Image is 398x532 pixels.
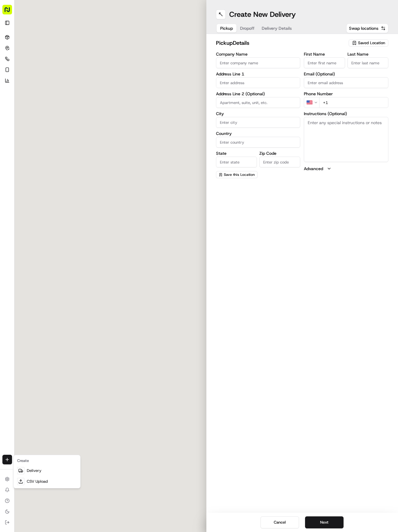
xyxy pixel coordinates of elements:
[304,166,323,172] label: Advanced
[6,57,17,68] img: 1736555255976-a54dd68f-1ca7-489b-9aae-adbdc363a1c4
[27,57,99,63] div: Start new chat
[27,63,83,68] div: We're available if you need us!
[220,25,233,31] span: Pickup
[304,52,345,56] label: First Name
[261,516,299,528] button: Cancel
[358,40,385,46] span: Saved Location
[12,118,46,124] span: Knowledge Base
[216,157,257,167] input: Enter state
[259,151,300,155] label: Zip Code
[216,151,257,155] label: State
[262,25,292,31] span: Delivery Details
[304,57,345,68] input: Enter first name
[93,77,110,84] button: See all
[305,516,344,528] button: Next
[6,119,11,124] div: 📗
[6,78,40,83] div: Past conversations
[48,116,99,127] a: 💻API Documentation
[83,93,85,98] span: •
[15,465,79,476] a: Delivery
[216,52,301,56] label: Company Name
[216,77,301,88] input: Enter address
[15,456,79,465] div: Create
[6,87,16,97] img: Hayden (Assistant Store Manager)
[304,92,388,96] label: Phone Number
[216,97,301,108] input: Apartment, suite, unit, etc.
[304,112,388,116] label: Instructions (Optional)
[6,24,110,34] p: Welcome 👋
[216,39,345,47] h2: pickup Details
[13,57,23,68] img: 9188753566659_6852d8bf1fb38e338040_72.png
[216,117,301,128] input: Enter city
[57,118,97,124] span: API Documentation
[216,131,301,136] label: Country
[216,72,301,76] label: Address Line 1
[51,119,56,124] div: 💻
[19,93,82,98] span: [PERSON_NAME] (Assistant Store Manager)
[6,6,18,18] img: Nash
[4,116,48,127] a: 📗Knowledge Base
[216,112,301,116] label: City
[240,25,255,31] span: Dropoff
[229,10,296,19] h1: Create New Delivery
[304,77,388,88] input: Enter email address
[224,172,255,177] span: Save this Location
[60,133,73,137] span: Pylon
[349,25,378,31] span: Swap locations
[86,93,99,98] span: [DATE]
[102,59,110,66] button: Start new chat
[347,52,388,56] label: Last Name
[42,133,73,137] a: Powered byPylon
[216,57,301,68] input: Enter company name
[347,57,388,68] input: Enter last name
[216,137,301,148] input: Enter country
[15,476,79,487] a: CSV Upload
[259,157,300,167] input: Enter zip code
[16,39,108,45] input: Got a question? Start typing here...
[216,92,301,96] label: Address Line 2 (Optional)
[319,97,388,108] input: Enter phone number
[304,72,388,76] label: Email (Optional)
